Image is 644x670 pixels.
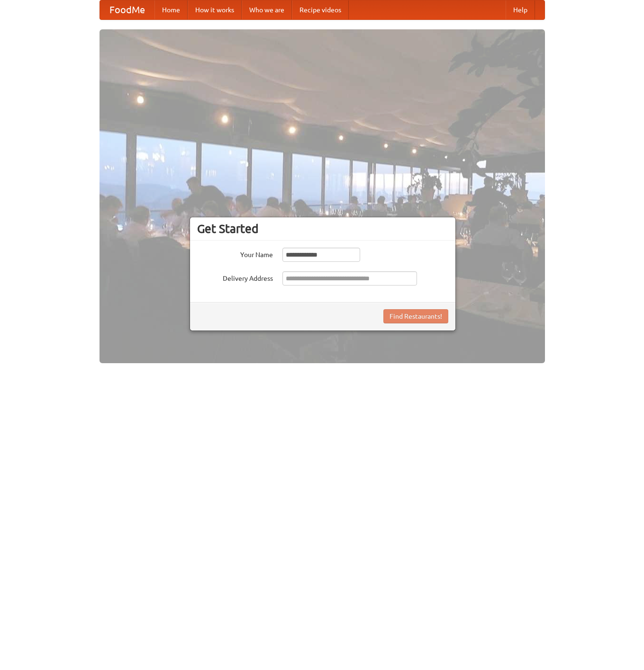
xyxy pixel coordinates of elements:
[292,0,349,19] a: Recipe videos
[242,0,292,19] a: Who we are
[506,0,535,19] a: Help
[197,248,273,259] label: Your Name
[100,0,154,19] a: FoodMe
[154,0,188,19] a: Home
[197,271,273,283] label: Delivery Address
[197,222,448,236] h3: Get Started
[383,309,448,323] button: Find Restaurants!
[188,0,242,19] a: How it works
